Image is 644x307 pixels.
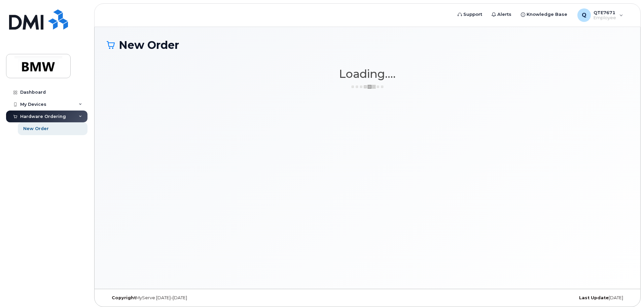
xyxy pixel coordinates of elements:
strong: Copyright [112,295,136,300]
div: MyServe [DATE]–[DATE] [107,295,281,301]
h1: New Order [107,39,628,51]
div: [DATE] [454,295,628,301]
h1: Loading.... [107,68,628,80]
strong: Last Update [579,295,609,300]
img: ajax-loader-3a6953c30dc77f0bf724df975f13086db4f4c1262e45940f03d1251963f1bf2e.gif [351,84,384,89]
